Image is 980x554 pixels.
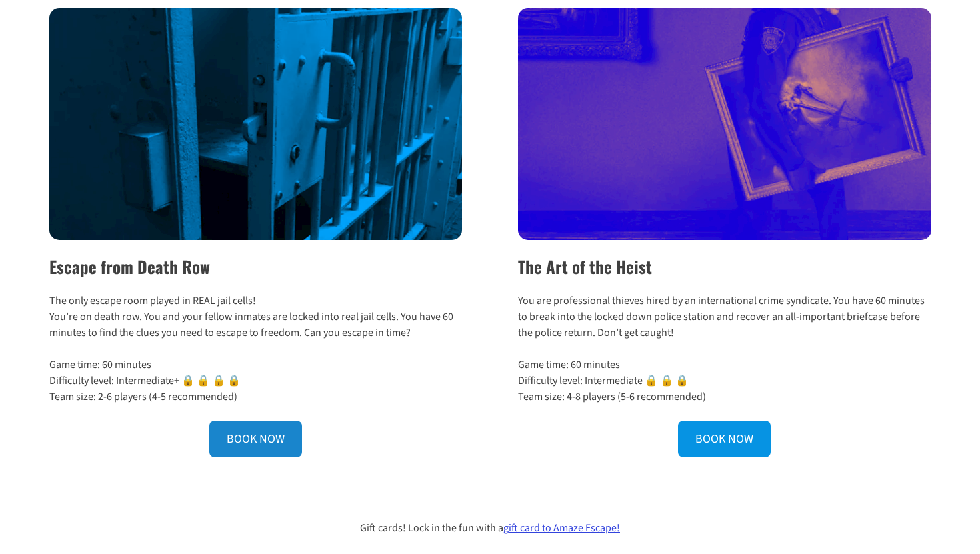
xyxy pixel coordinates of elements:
[518,254,931,279] h2: The Art of the Heist
[49,357,462,405] p: Game time: 60 minutes Difficulty level: Intermediate+ 🔒 🔒 🔒 🔒 Team size: 2-6 players (4-5 recomme...
[678,421,771,457] a: BOOK NOW
[49,293,462,341] p: The only escape room played in REAL jail cells! You’re on death row. You and your fellow inmates ...
[518,293,931,341] p: You are professional thieves hired by an international crime syndicate. You have 60 minutes to br...
[209,421,302,457] a: BOOK NOW
[49,254,462,279] h2: Escape from Death Row
[49,520,931,536] p: Gift cards! Lock in the fun with a
[518,357,931,405] p: Game time: 60 minutes Difficulty level: Intermediate 🔒 🔒 🔒 Team size: 4-8 players (5-6 recommended)
[503,521,620,535] a: gift card to Amaze Escape!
